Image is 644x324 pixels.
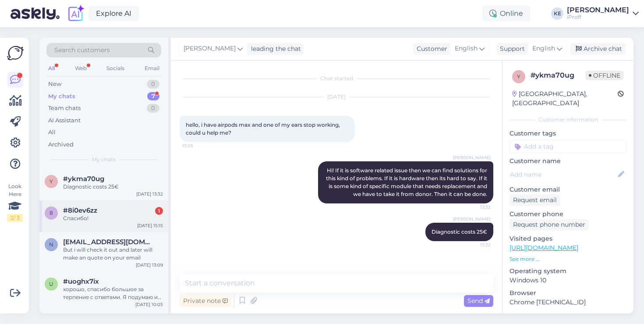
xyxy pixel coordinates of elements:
p: Customer phone [510,210,626,219]
div: New [48,80,61,89]
div: Email [143,63,161,74]
div: Request phone number [510,219,589,231]
span: 13:32 [458,204,491,210]
img: explore-ai [67,4,85,23]
div: Look Here [7,182,23,222]
span: n [49,241,53,248]
span: y [50,178,53,185]
span: #uoghx7ix [63,278,99,285]
div: 0 [147,104,159,113]
span: English [532,44,555,53]
p: See more ... [510,255,626,263]
div: Спасибо! [63,214,163,222]
input: Add a tag [510,140,626,153]
span: English [455,44,478,53]
span: [PERSON_NAME] [453,154,491,161]
span: Hi! If it is software related issue then we can find solutions for this kind of problems. If it i... [326,167,488,197]
div: Customer [413,44,447,53]
div: [GEOGRAPHIC_DATA], [GEOGRAPHIC_DATA] [512,89,618,108]
a: [PERSON_NAME]iProff [567,7,639,21]
img: Askly Logo [7,45,24,61]
span: y [517,73,520,80]
a: [URL][DOMAIN_NAME] [510,244,578,252]
div: Web [73,63,88,74]
div: Customer information [510,116,626,124]
span: My chats [92,156,116,164]
div: iProff [567,14,629,21]
div: [PERSON_NAME] [567,7,629,14]
p: Customer tags [510,129,626,138]
span: 13:05 [182,142,215,149]
div: [DATE] 13:32 [136,191,163,197]
div: leading the chat [248,44,301,53]
span: #8i0ev6zz [63,207,97,214]
span: 13:32 [458,242,491,248]
div: Team chats [48,104,81,113]
div: [DATE] 10:05 [135,301,163,308]
p: Browser [510,288,626,298]
p: Windows 10 [510,276,626,285]
div: Socials [105,63,126,74]
span: #ykma70ug [63,175,104,183]
div: Request email [510,194,560,206]
span: hello, i have airpods max and one of my ears stop working, could u help me? [186,121,341,136]
div: All [48,128,56,137]
span: Offline [585,71,624,80]
div: Support [496,44,525,53]
div: Archived [48,140,74,149]
span: Search customers [54,46,110,55]
div: [DATE] [180,93,493,101]
div: [DATE] 15:15 [137,222,163,229]
div: Private note [180,295,231,307]
span: nikashautidze6@gmail.com [63,238,154,246]
div: But i will check it out and later will make an quote on your email [63,246,163,262]
span: Diagnostic costs 25€ [432,228,487,235]
div: Chat started [180,75,493,82]
div: 1 [155,207,163,215]
p: Chrome [TECHNICAL_ID] [510,298,626,307]
p: Customer name [510,157,626,166]
div: 0 [147,80,159,89]
div: Online [482,6,530,21]
span: 8 [50,210,53,216]
div: 7 [147,92,159,101]
div: Diagnostic costs 25€ [63,183,163,191]
div: My chats [48,92,75,101]
span: [PERSON_NAME] [453,216,491,222]
span: Send [467,297,490,305]
span: u [49,281,53,287]
a: Explore AI [88,6,139,21]
div: # ykma70ug [531,70,585,81]
div: Archive chat [570,43,626,55]
span: [PERSON_NAME] [184,44,236,53]
input: Add name [510,170,616,179]
div: KE [551,7,563,20]
p: Customer email [510,185,626,194]
div: [DATE] 13:09 [136,262,163,268]
p: Visited pages [510,234,626,243]
div: All [46,63,57,74]
div: AI Assistant [48,116,81,125]
div: 2 / 3 [7,214,23,222]
p: Operating system [510,267,626,276]
div: хорошо, спасибо большое за терпение с ответами. Я подумаю и тогда онлайн запишусь. Хорошего дня [63,285,163,301]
